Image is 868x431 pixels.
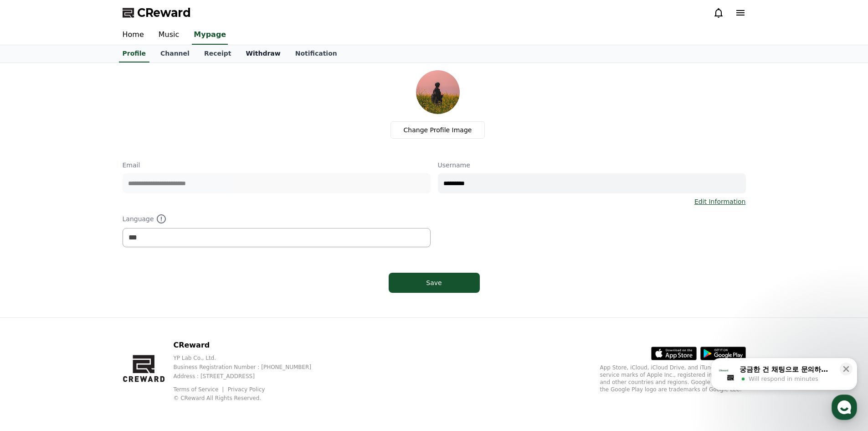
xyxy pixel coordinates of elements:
[173,354,326,362] p: YP Lab Co., Ltd.
[119,45,149,62] a: Profile
[151,26,187,45] a: Music
[3,289,60,312] a: Home
[123,161,431,170] p: Email
[173,386,225,393] a: Terms of Service
[135,303,157,310] span: Settings
[694,197,746,206] a: Edit Information
[288,45,344,62] a: Notification
[76,303,103,311] span: Messages
[228,386,265,393] a: Privacy Policy
[60,289,118,312] a: Messages
[600,364,746,393] p: App Store, iCloud, iCloud Drive, and iTunes Store are service marks of Apple Inc., registered in ...
[192,26,228,45] a: Mypage
[123,5,191,20] a: CReward
[137,5,191,20] span: CReward
[197,45,239,62] a: Receipt
[173,373,326,380] p: Address : [STREET_ADDRESS]
[416,70,460,114] img: profile_image
[118,289,175,312] a: Settings
[438,161,746,170] p: Username
[23,303,39,310] span: Home
[390,121,485,139] label: Change Profile Image
[115,26,151,45] a: Home
[238,45,288,62] a: Withdraw
[389,273,480,293] button: Save
[173,395,326,402] p: © CReward All Rights Reserved.
[153,45,197,62] a: Channel
[123,213,431,224] p: Language
[407,278,462,287] div: Save
[173,363,326,371] p: Business Registration Number : [PHONE_NUMBER]
[173,340,326,351] p: CReward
